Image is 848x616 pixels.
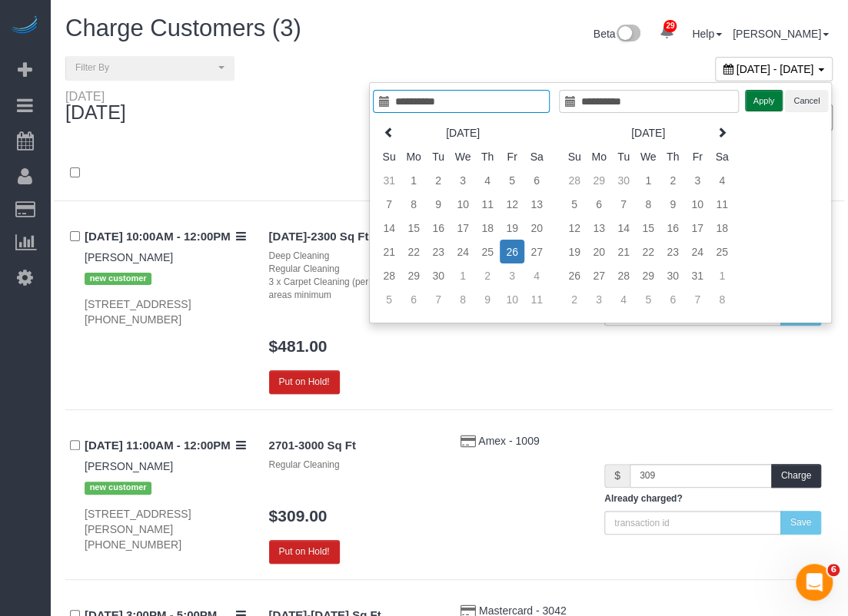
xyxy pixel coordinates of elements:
td: 15 [636,216,660,240]
div: [STREET_ADDRESS][PERSON_NAME] [PHONE_NUMBER] [85,506,246,552]
td: 6 [660,287,685,311]
td: 3 [451,168,475,192]
td: 5 [636,287,660,311]
a: Amex - 1009 [478,435,539,447]
td: 2 [426,168,451,192]
td: 9 [475,287,500,311]
td: 24 [451,240,475,263]
td: 16 [660,216,685,240]
a: [PERSON_NAME] [85,460,173,472]
div: 3 x Carpet Cleaning (per area 12x12) 3 areas minimum [269,276,438,302]
a: 29 [651,15,681,49]
td: 19 [562,240,587,263]
th: [DATE] [401,121,524,144]
td: 30 [426,263,451,287]
td: 14 [611,216,636,240]
td: 6 [587,192,611,216]
td: 1 [636,168,660,192]
button: Put on Hold! [269,540,340,564]
td: 26 [500,240,524,263]
div: [DATE] [65,90,126,102]
button: Cancel [785,90,828,112]
td: 2 [660,168,685,192]
td: 11 [475,192,500,216]
td: 11 [710,192,734,216]
th: Th [660,144,685,168]
td: 25 [710,240,734,263]
div: Tags [85,265,246,289]
td: 1 [710,263,734,287]
td: 25 [475,240,500,263]
td: 9 [426,192,451,216]
td: 31 [377,168,401,192]
td: 7 [611,192,636,216]
th: Tu [426,144,451,168]
td: 5 [562,192,587,216]
td: 2 [475,263,500,287]
td: 27 [587,263,611,287]
td: 4 [710,168,734,192]
td: 8 [401,192,426,216]
div: Tags [85,474,246,498]
td: 6 [524,168,549,192]
h4: [DATE] 10:00AM - 12:00PM [85,230,246,243]
td: 22 [636,240,660,263]
td: 12 [562,216,587,240]
th: Su [377,144,401,168]
td: 23 [426,240,451,263]
span: 6 [827,564,840,576]
td: 14 [377,216,401,240]
td: 15 [401,216,426,240]
button: Filter By [65,56,234,80]
th: We [451,144,475,168]
img: New interface [615,25,640,45]
td: 17 [685,216,710,240]
td: 30 [611,168,636,192]
span: Filter By [75,61,214,75]
td: 28 [562,168,587,192]
th: Fr [500,144,524,168]
td: 19 [500,216,524,240]
div: Deep Cleaning [269,250,438,263]
h5: Already charged? [604,494,821,504]
td: 11 [524,287,549,311]
th: Sa [524,144,549,168]
td: 8 [451,287,475,311]
th: Su [562,144,587,168]
td: 5 [377,287,401,311]
td: 28 [611,263,636,287]
h4: [DATE] 11:00AM - 12:00PM [85,439,246,452]
div: [DATE] [65,90,141,124]
td: 20 [587,240,611,263]
td: 2 [562,287,587,311]
td: 17 [451,216,475,240]
td: 1 [401,168,426,192]
th: Th [475,144,500,168]
td: 7 [685,287,710,311]
td: 22 [401,240,426,263]
td: 18 [710,216,734,240]
td: 10 [685,192,710,216]
h4: [DATE]-2300 Sq Ft [269,230,438,243]
span: new customer [85,273,151,285]
td: 21 [611,240,636,263]
td: 8 [636,192,660,216]
td: 10 [500,287,524,311]
a: [PERSON_NAME] [85,251,173,263]
td: 31 [685,263,710,287]
th: Mo [587,144,611,168]
td: 24 [685,240,710,263]
iframe: Intercom live chat [796,564,833,601]
td: 3 [500,263,524,287]
td: 13 [524,192,549,216]
button: Apply [745,90,783,112]
span: new customer [85,482,151,494]
a: Help [692,28,722,40]
td: 30 [660,263,685,287]
span: Charge Customers (3) [65,15,301,41]
td: 23 [660,240,685,263]
td: 8 [710,287,734,311]
div: Regular Cleaning [269,263,438,276]
a: Beta [594,28,641,40]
